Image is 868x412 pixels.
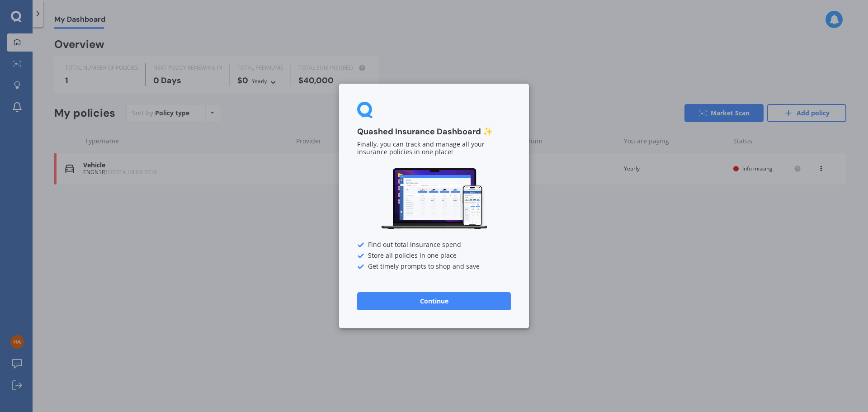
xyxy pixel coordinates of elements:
p: Finally, you can track and manage all your insurance policies in one place! [357,141,511,156]
h3: Quashed Insurance Dashboard ✨ [357,127,511,137]
div: Get timely prompts to shop and save [357,263,511,270]
div: Find out total insurance spend [357,242,511,249]
button: Continue [357,292,511,310]
img: Dashboard [380,167,488,231]
div: Store all policies in one place [357,252,511,260]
